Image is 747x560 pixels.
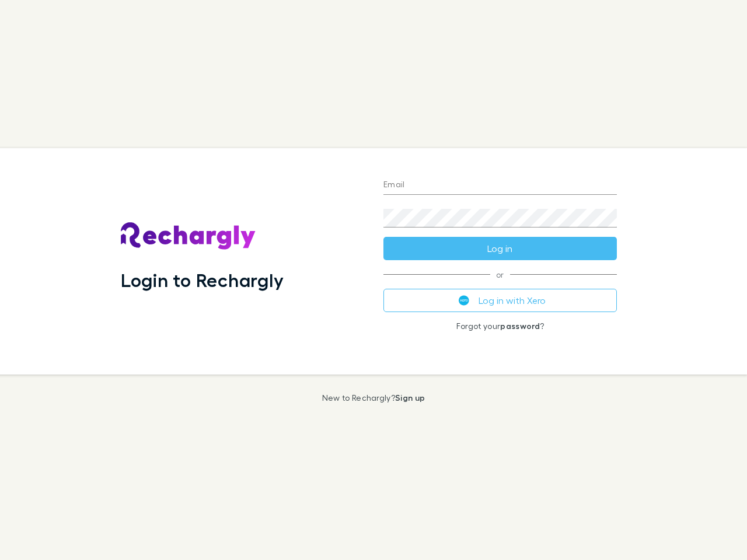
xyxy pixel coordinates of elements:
button: Log in with Xero [383,289,617,312]
button: Log in [383,237,617,260]
img: Rechargly's Logo [121,222,256,250]
span: or [383,274,617,275]
a: password [500,321,540,331]
p: New to Rechargly? [322,393,425,402]
img: Xero's logo [459,295,469,306]
h1: Login to Rechargly [121,269,284,291]
a: Sign up [395,393,425,402]
p: Forgot your ? [383,321,617,331]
